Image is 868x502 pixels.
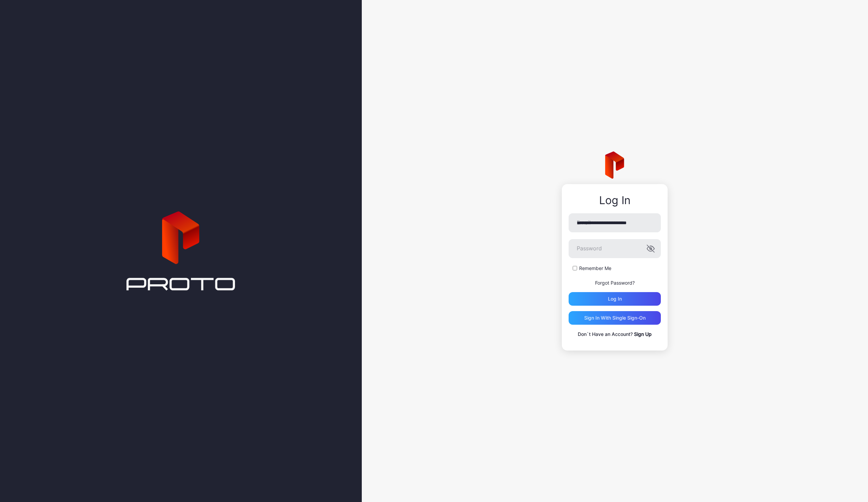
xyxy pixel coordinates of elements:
button: Sign in With Single Sign-On [569,311,661,325]
a: Forgot Password? [595,280,635,286]
div: Log in [608,296,622,302]
a: Sign Up [634,331,652,337]
input: Email [569,213,661,232]
p: Don`t Have an Account? [569,330,661,338]
label: Remember Me [579,265,611,272]
div: Sign in With Single Sign-On [584,315,646,321]
button: Password [647,245,655,253]
input: Password [569,239,661,258]
div: Log In [569,194,661,207]
button: Log in [569,292,661,306]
